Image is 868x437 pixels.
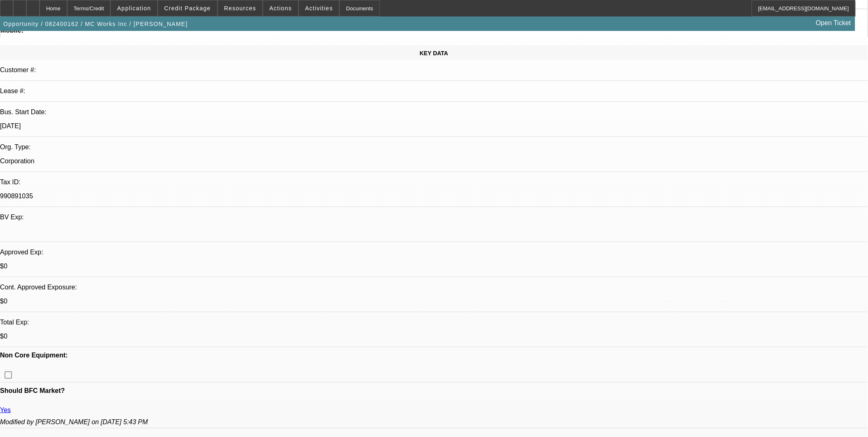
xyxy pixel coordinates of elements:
button: Credit Package [158,0,217,16]
span: Resources [224,5,256,12]
button: Resources [218,0,262,16]
a: Open Ticket [813,16,854,30]
button: Actions [263,0,298,16]
span: KEY DATA [420,50,448,56]
span: Application [117,5,151,12]
span: Credit Package [164,5,211,12]
button: Application [111,0,157,16]
button: Activities [299,0,339,16]
span: Actions [269,5,292,12]
span: Opportunity / 082400162 / MC Works Inc / [PERSON_NAME] [3,21,188,27]
span: Activities [305,5,333,12]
